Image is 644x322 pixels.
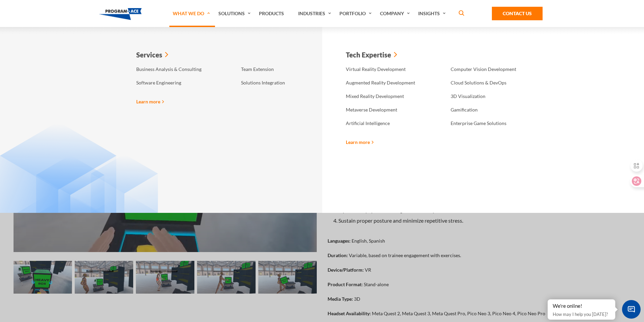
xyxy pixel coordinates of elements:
[447,63,528,76] a: Computer Vision Development
[553,310,610,318] p: How may I help you [DATE]?
[622,300,641,319] span: Chat Widget
[238,76,319,90] a: Solutions Integration
[133,63,214,76] a: Business Analysis & Consulting
[342,47,401,63] a: Tech Expertise
[342,63,424,76] a: Virtual Reality Development
[342,103,424,117] a: Metaverse Development
[133,76,214,90] a: Software Engineering
[133,47,172,63] a: Services
[342,76,424,90] a: Augmented Reality Development
[99,8,142,20] img: Program-Ace
[342,117,424,130] a: Artificial Intelligence
[553,303,610,309] div: We're online!
[447,90,528,103] a: 3D Visualization
[492,7,543,20] a: Contact Us
[136,98,164,105] a: Learn more
[346,139,374,146] a: Learn more
[447,103,528,117] a: Gamification
[238,63,319,76] a: Team Extension
[342,90,424,103] a: Mixed Reality Development
[447,117,528,130] a: Enterprise Game Solutions
[447,76,528,90] a: Cloud Solutions & DevOps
